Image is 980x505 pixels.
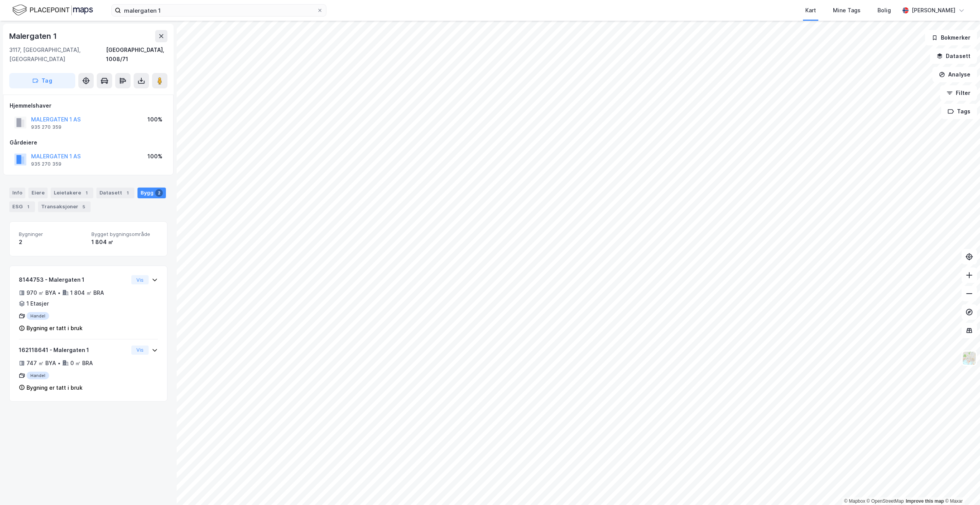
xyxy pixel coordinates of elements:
[12,3,93,17] img: logo.f888ab2527a4732fd821a326f86c7f29.svg
[19,275,128,284] div: 8144753 - Malergaten 1
[31,124,61,130] div: 935 270 359
[10,138,167,147] div: Gårdeiere
[131,275,149,284] button: Vis
[26,324,83,333] div: Bygning er tatt i bruk
[19,231,85,238] span: Bygninger
[26,359,56,368] div: 747 ㎡ BYA
[19,238,85,247] div: 2
[9,201,35,212] div: ESG
[91,231,158,238] span: Bygget bygningsområde
[867,498,904,504] a: OpenStreetMap
[70,359,93,368] div: 0 ㎡ BRA
[155,189,163,197] div: 2
[58,290,61,296] div: •
[906,498,944,504] a: Improve this map
[124,189,131,197] div: 1
[942,468,980,505] div: Kontrollprogram for chat
[925,30,977,45] button: Bokmerker
[83,189,90,197] div: 1
[10,101,167,110] div: Hjemmelshaver
[805,6,816,15] div: Kart
[877,6,891,15] div: Bolig
[942,468,980,505] iframe: Chat Widget
[80,203,88,211] div: 5
[912,6,955,15] div: [PERSON_NAME]
[121,5,317,16] input: Søk på adresse, matrikkel, gårdeiere, leietakere eller personer
[96,188,134,198] div: Datasett
[26,288,56,297] div: 970 ㎡ BYA
[9,30,58,42] div: Malergaten 1
[9,73,75,88] button: Tag
[940,85,977,101] button: Filter
[147,152,162,161] div: 100%
[70,288,104,297] div: 1 804 ㎡ BRA
[24,203,32,211] div: 1
[31,161,61,167] div: 935 270 359
[930,48,977,64] button: Datasett
[38,201,91,212] div: Transaksjoner
[147,115,162,124] div: 100%
[941,104,977,119] button: Tags
[26,383,83,392] div: Bygning er tatt i bruk
[51,188,93,198] div: Leietakere
[28,188,48,198] div: Eiere
[844,498,865,504] a: Mapbox
[58,360,61,366] div: •
[106,45,167,64] div: [GEOGRAPHIC_DATA], 1008/71
[131,346,149,355] button: Vis
[932,67,977,82] button: Analyse
[91,238,158,247] div: 1 804 ㎡
[962,351,977,365] img: Z
[9,45,106,64] div: 3117, [GEOGRAPHIC_DATA], [GEOGRAPHIC_DATA]
[26,299,49,308] div: 1 Etasjer
[9,188,25,198] div: Info
[833,6,861,15] div: Mine Tags
[137,188,166,198] div: Bygg
[19,346,128,355] div: 162118641 - Malergaten 1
